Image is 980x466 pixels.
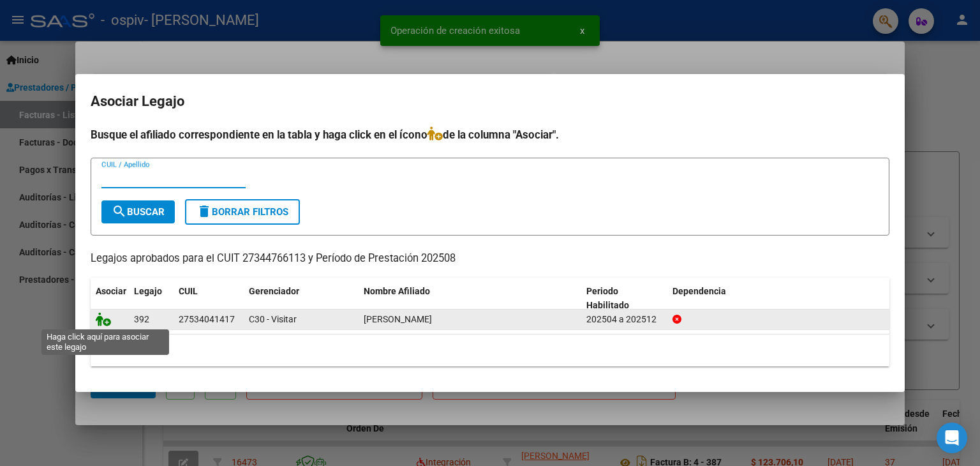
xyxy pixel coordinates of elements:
[179,312,235,327] div: 27534041417
[91,126,889,143] h4: Busque el afiliado correspondiente en la tabla y haga click en el ícono de la columna "Asociar".
[174,278,244,320] datatable-header-cell: CUIL
[134,286,162,296] span: Legajo
[937,423,967,453] div: Open Intercom Messenger
[91,334,889,366] div: 1 registros
[91,251,889,267] p: Legajos aprobados para el CUIT 27344766113 y Período de Prestación 202508
[249,314,297,324] span: C30 - Visitar
[179,286,198,296] span: CUIL
[197,206,288,218] span: Borrar Filtros
[672,286,726,296] span: Dependencia
[91,89,889,114] h2: Asociar Legajo
[112,204,127,219] mat-icon: search
[134,314,149,324] span: 392
[364,286,430,296] span: Nombre Afiliado
[197,204,212,219] mat-icon: delete
[586,312,662,327] div: 202504 a 202512
[96,286,126,296] span: Asociar
[101,200,175,223] button: Buscar
[667,278,890,320] datatable-header-cell: Dependencia
[364,314,432,324] span: GONZALEZ DANNA ZAMIRA
[359,278,581,320] datatable-header-cell: Nombre Afiliado
[249,286,299,296] span: Gerenciador
[244,278,359,320] datatable-header-cell: Gerenciador
[586,286,629,311] span: Periodo Habilitado
[185,199,300,225] button: Borrar Filtros
[581,278,667,320] datatable-header-cell: Periodo Habilitado
[112,206,165,218] span: Buscar
[129,278,174,320] datatable-header-cell: Legajo
[91,278,129,320] datatable-header-cell: Asociar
